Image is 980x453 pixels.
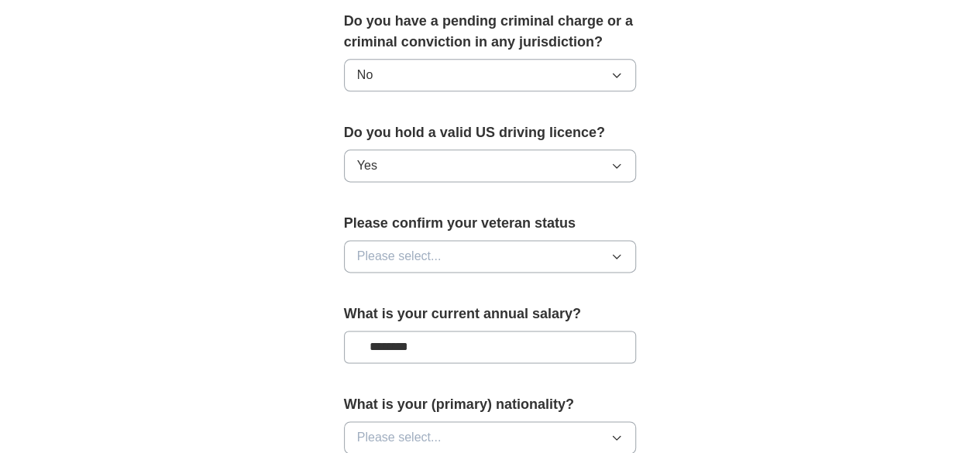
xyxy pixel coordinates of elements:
[344,304,637,324] label: What is your current annual salary?
[344,11,637,53] label: Do you have a pending criminal charge or a criminal conviction in any jurisdiction?
[357,428,442,447] span: Please select...
[344,240,637,273] button: Please select...
[357,66,373,84] span: No
[344,213,637,234] label: Please confirm your veteran status
[344,59,637,91] button: No
[357,247,442,266] span: Please select...
[344,149,637,182] button: Yes
[357,156,377,175] span: Yes
[344,394,637,415] label: What is your (primary) nationality?
[344,122,637,143] label: Do you hold a valid US driving licence?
